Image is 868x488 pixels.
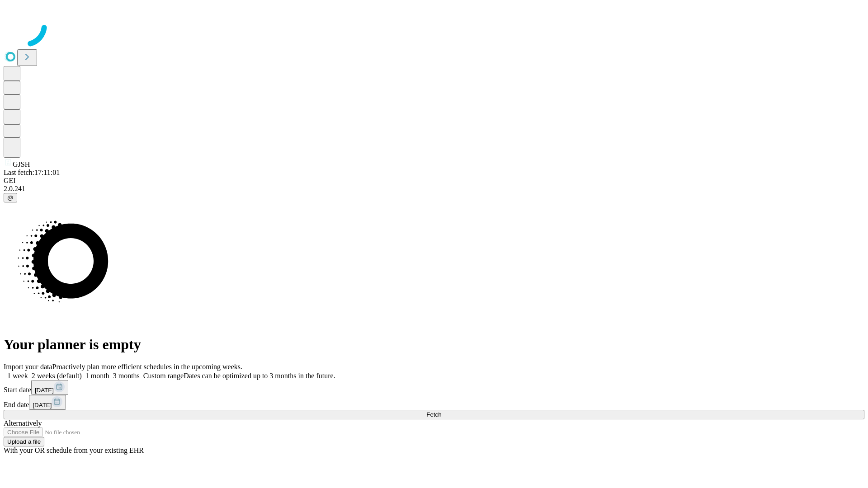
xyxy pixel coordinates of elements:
[4,395,864,410] div: End date
[33,402,52,408] span: [DATE]
[426,411,441,418] span: Fetch
[7,194,14,201] span: @
[4,193,17,202] button: @
[29,395,66,410] button: [DATE]
[52,363,242,371] span: Proactively plan more efficient schedules in the upcoming weeks.
[31,380,68,395] button: [DATE]
[4,169,60,176] span: Last fetch: 17:11:01
[4,177,864,185] div: GEI
[35,387,54,394] span: [DATE]
[4,185,864,193] div: 2.0.241
[4,380,864,395] div: Start date
[113,372,140,380] span: 3 months
[4,437,44,446] button: Upload a file
[4,410,864,419] button: Fetch
[143,372,184,380] span: Custom range
[4,446,144,454] span: With your OR schedule from your existing EHR
[32,372,82,380] span: 2 weeks (default)
[4,419,42,427] span: Alternatively
[7,372,28,380] span: 1 week
[4,336,864,353] h1: Your planner is empty
[85,372,109,380] span: 1 month
[4,363,52,371] span: Import your data
[184,372,335,380] span: Dates can be optimized up to 3 months in the future.
[13,160,30,168] span: GJSH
